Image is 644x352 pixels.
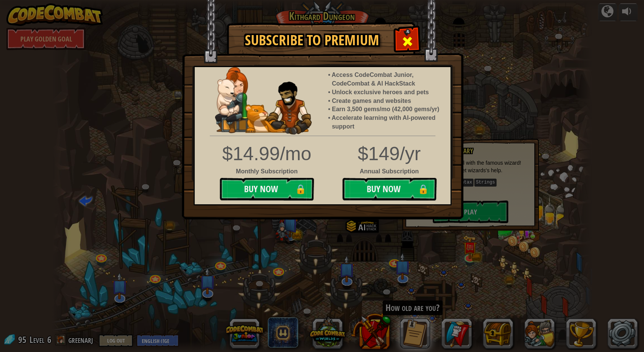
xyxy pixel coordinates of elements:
[332,97,443,106] li: Create games and websites
[332,105,443,114] li: Earn 3,500 gems/mo (42,000 gems/yr)
[189,167,456,176] div: Annual Subscription
[215,67,312,135] img: anya-and-nando-pet.webp
[342,178,437,200] button: Buy Now🔒
[235,32,389,48] h1: Subscribe to Premium
[217,167,317,176] div: Monthly Subscription
[332,88,443,97] li: Unlock exclusive heroes and pets
[217,141,317,167] div: $14.99/mo
[332,114,443,131] li: Accelerate learning with AI-powered support
[332,71,443,88] li: Access CodeCombat Junior, CodeCombat & AI HackStack
[189,141,456,167] div: $149/yr
[220,178,314,200] button: Buy Now🔒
